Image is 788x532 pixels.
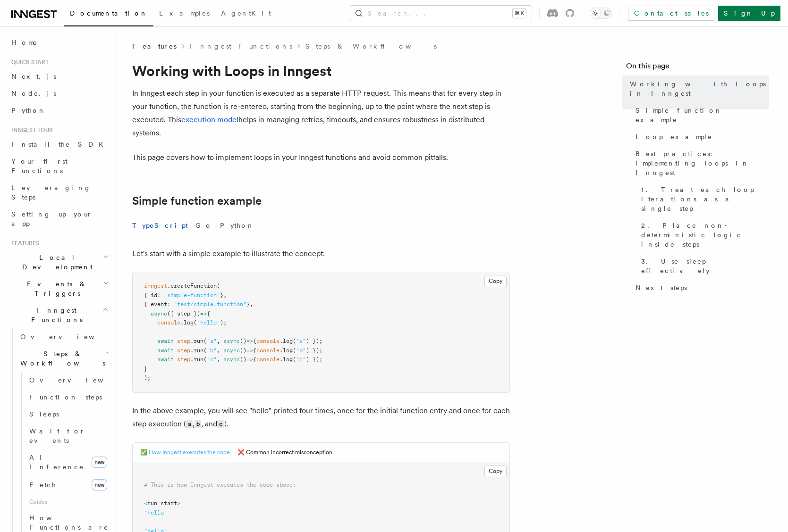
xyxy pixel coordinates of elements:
span: console [256,347,280,354]
span: } [144,366,147,372]
span: await [157,356,174,363]
span: Local Development [8,253,103,272]
span: Wait for events [29,427,85,444]
span: new [92,457,107,468]
span: .run [190,338,203,344]
span: Documentation [70,9,148,17]
span: ( [194,319,197,326]
a: Node.js [8,85,111,102]
span: ); [144,374,151,381]
kbd: ⌘K [513,8,526,18]
span: Best practices: implementing loops in Inngest [635,149,769,177]
span: ({ step }) [167,310,200,317]
span: .log [280,347,293,354]
span: } [246,301,250,308]
a: Leveraging Steps [8,179,111,206]
a: execution model [181,115,238,124]
a: 2. Place non-deterministic logic inside steps [637,217,769,253]
button: ✅ How Inngest executes the code [140,443,230,462]
span: { [207,310,210,317]
span: ) }); [306,356,322,363]
span: Inngest Functions [8,306,102,324]
a: Fetchnew [25,475,111,494]
span: .log [180,319,194,326]
a: Python [8,102,111,119]
span: Guides [25,494,111,509]
button: ❌ Common incorrect misconception [237,443,332,462]
a: Sign Up [718,6,780,21]
code: c [217,420,224,428]
span: "b" [296,347,306,354]
button: Events & Triggers [8,275,111,302]
span: , [217,356,220,363]
a: Setting up your app [8,206,111,232]
span: 3. Use sleep effectively [641,257,769,275]
span: .run [190,347,203,354]
span: step [177,347,190,354]
a: Wait for events [25,423,111,449]
span: => [246,338,253,344]
span: 2. Place non-deterministic logic inside steps [641,221,769,249]
button: Search...⌘K [350,6,532,21]
span: => [200,310,207,317]
button: Steps & Workflows [17,345,111,372]
span: await [157,347,174,354]
a: 1. Treat each loop iterations as a single step [637,181,769,217]
span: { id [144,292,157,299]
span: ( [293,356,296,363]
span: "c" [296,356,306,363]
a: Documentation [64,3,153,26]
span: Events & Triggers [8,279,103,298]
span: "hello" [197,319,220,326]
span: Setting up your app [11,210,93,227]
button: Local Development [8,249,111,275]
span: .log [280,338,293,344]
a: Home [8,34,111,51]
span: ( [203,347,207,354]
span: step [177,356,190,363]
span: async [223,338,240,344]
span: .log [280,356,293,363]
span: () [240,356,246,363]
span: AgentKit [221,9,271,17]
a: Install the SDK [8,136,111,153]
span: await [157,338,174,344]
span: # This is how Inngest executes the code above: [144,482,296,488]
a: Loop example [632,128,769,145]
span: Features [8,240,39,247]
span: { [253,347,256,354]
span: Examples [159,9,210,17]
p: In the above example, you will see "hello" printed four times, once for the initial function entr... [132,404,510,431]
a: Your first Functions [8,153,111,179]
span: Your first Functions [11,158,68,175]
a: 3. Use sleep effectively [637,253,769,279]
span: "a" [207,338,217,344]
span: => [246,356,253,363]
a: Working with Loops in Inngest [626,75,769,102]
span: Steps & Workflows [17,349,105,368]
span: { event [144,301,167,308]
span: ) }); [306,338,322,344]
h1: Working with Loops in Inngest [132,62,510,79]
a: Best practices: implementing loops in Inngest [632,145,769,181]
span: Install the SDK [11,141,109,148]
h4: On this page [626,60,769,75]
span: Leveraging Steps [11,184,91,201]
span: "c" [207,356,217,363]
span: () [240,347,246,354]
span: < [144,500,147,507]
span: () [240,338,246,344]
span: } [220,292,223,299]
span: Home [11,38,38,47]
span: => [246,347,253,354]
span: async [223,347,240,354]
a: Sleeps [25,406,111,423]
span: ( [293,338,296,344]
a: Next.js [8,68,111,85]
button: Python [220,215,254,236]
span: Overview [20,333,118,341]
span: Function steps [29,393,102,401]
span: , [217,338,220,344]
a: AI Inferencenew [25,449,111,475]
span: Loop example [635,132,712,141]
